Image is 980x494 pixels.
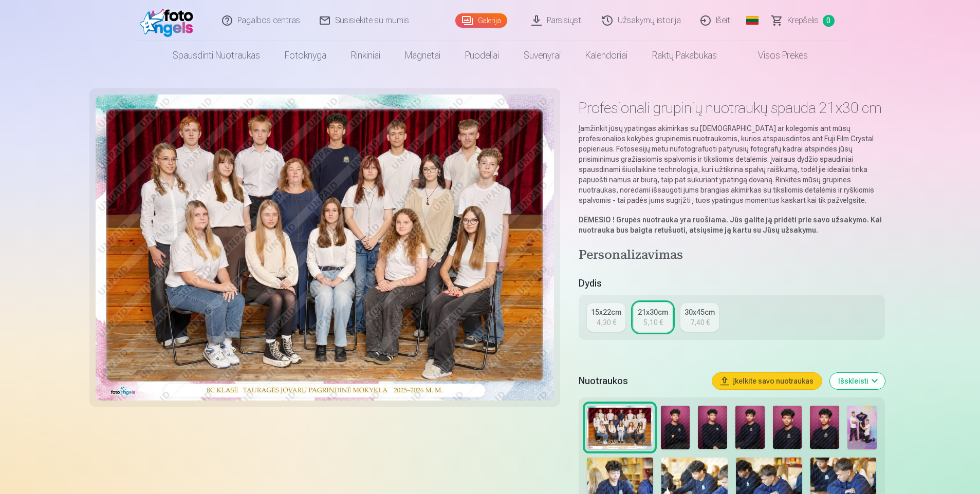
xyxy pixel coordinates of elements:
[591,307,621,317] div: 15x22cm
[690,317,710,328] div: 7,40 €
[511,41,573,70] a: Suvenyrai
[453,41,511,70] a: Puodeliai
[579,99,884,117] h1: Profesionali grupinių nuotraukų spauda 21x30 cm
[830,373,885,389] button: Išskleisti
[579,276,884,291] h5: Dydis
[579,216,882,234] strong: Grupės nuotrauka yra ruošiama. Jūs galite ją pridėti prie savo užsakymo. Kai nuotrauka bus baigta...
[787,14,819,27] span: Krepšelis
[680,303,719,332] a: 30x45cm7,40 €
[685,307,715,317] div: 30x45cm
[729,41,820,70] a: Visos prekės
[587,303,625,332] a: 15x22cm4,30 €
[823,15,835,27] span: 0
[160,41,272,70] a: Spausdinti nuotraukas
[339,41,393,70] a: Rinkiniai
[634,303,672,332] a: 21x30cm5,10 €
[579,248,884,264] h4: Personalizavimas
[597,317,616,328] div: 4,30 €
[140,4,199,37] img: /fa2
[579,374,704,388] h5: Nuotraukos
[573,41,640,70] a: Kalendoriai
[638,307,668,317] div: 21x30cm
[272,41,339,70] a: Fotoknyga
[712,373,822,389] button: Įkelkite savo nuotraukas
[393,41,453,70] a: Magnetai
[640,41,729,70] a: Raktų pakabukas
[455,13,507,28] a: Galerija
[579,216,615,224] strong: DĖMESIO !
[579,123,884,205] p: Įamžinkit jūsų ypatingas akimirkas su [DEMOGRAPHIC_DATA] ar kolegomis ant mūsų profesionalios kok...
[643,317,663,328] div: 5,10 €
